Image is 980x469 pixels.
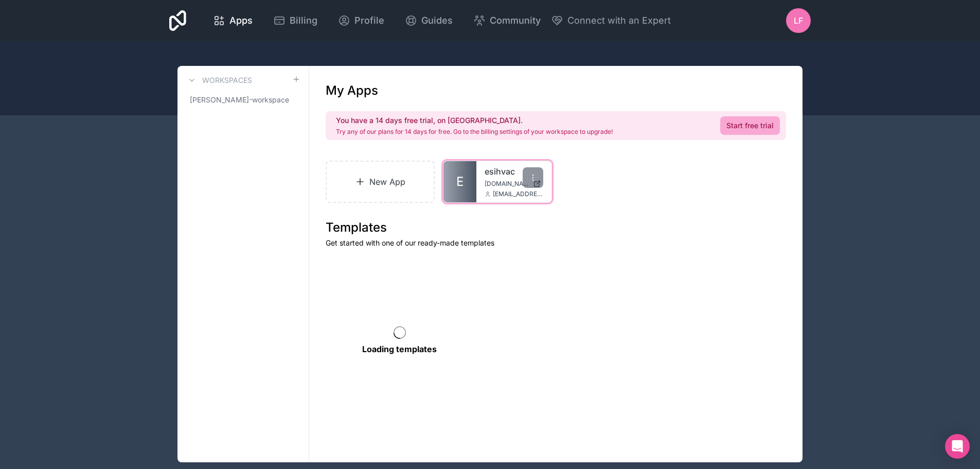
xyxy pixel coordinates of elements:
a: Profile [330,9,393,32]
a: Start free trial [720,116,780,135]
span: [EMAIL_ADDRESS][DOMAIN_NAME] [493,190,543,198]
span: LF [794,14,803,27]
span: Billing [290,13,317,28]
h1: Templates [326,219,786,236]
span: Guides [421,13,453,28]
p: Loading templates [362,343,437,355]
span: Connect with an Expert [567,13,671,28]
span: Community [490,13,541,28]
h1: My Apps [326,82,378,99]
h3: Workspaces [202,75,252,85]
a: E [443,161,476,202]
h2: You have a 14 days free trial, on [GEOGRAPHIC_DATA]. [336,115,613,126]
span: [DOMAIN_NAME] [485,180,529,188]
a: Guides [397,9,461,32]
span: [PERSON_NAME]-workspace [190,95,289,105]
a: [DOMAIN_NAME] [485,180,543,188]
a: New App [326,161,435,203]
p: Try any of our plans for 14 days for free. Go to the billing settings of your workspace to upgrade! [336,128,613,136]
span: Profile [354,13,384,28]
a: Community [465,9,549,32]
span: E [456,173,464,190]
p: Get started with one of our ready-made templates [326,238,786,248]
a: Billing [265,9,326,32]
a: esihvac [485,165,543,178]
a: Workspaces [186,74,252,86]
button: Connect with an Expert [551,13,671,28]
a: Apps [205,9,261,32]
span: Apps [229,13,253,28]
a: [PERSON_NAME]-workspace [186,91,300,109]
div: Open Intercom Messenger [945,434,970,459]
